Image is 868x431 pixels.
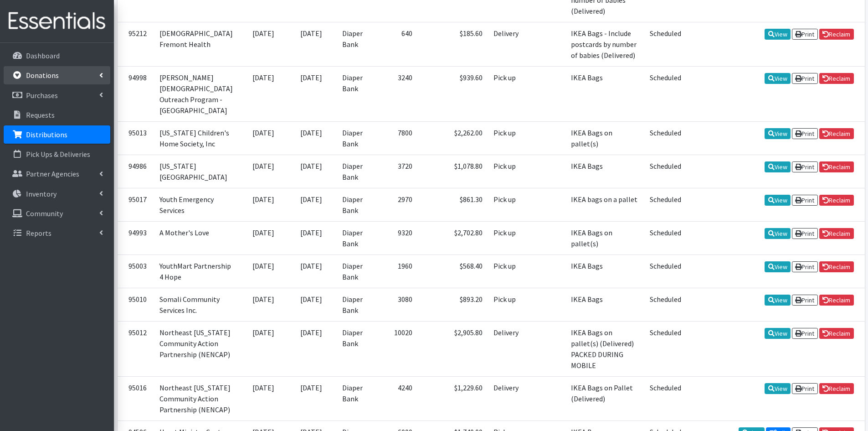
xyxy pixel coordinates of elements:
a: Distributions [4,125,110,144]
a: View [765,195,791,206]
td: 95012 [118,321,154,376]
td: Pick up [488,221,526,254]
td: IKEA Bags [565,155,644,188]
td: [DEMOGRAPHIC_DATA] Fremont Health [154,22,241,66]
td: $2,905.80 [418,321,488,376]
p: Dashboard [26,51,60,60]
td: IKEA bags on a pallet [565,188,644,221]
a: Print [792,29,818,40]
td: Northeast [US_STATE] Community Action Partnership (NENCAP) [154,321,241,376]
td: [DATE] [286,66,337,121]
a: Partner Agencies [4,165,110,183]
td: [DATE] [286,121,337,155]
a: Reclaim [819,228,854,239]
td: [DATE] [241,66,286,121]
a: Dashboard [4,47,110,65]
p: Partner Agencies [26,169,79,178]
a: Reclaim [819,73,854,84]
td: [DATE] [241,254,286,288]
a: View [765,328,791,339]
td: [DATE] [286,376,337,421]
td: 95013 [118,121,154,155]
td: $1,078.80 [418,155,488,188]
a: Print [792,73,818,84]
td: A Mother's Love [154,221,241,254]
p: Inventory [26,189,56,198]
td: Pick up [488,254,526,288]
td: IKEA Bags [565,66,644,121]
td: Somali Community Services Inc. [154,288,241,321]
td: IKEA Bags - Include postcards by number of babies (Delivered) [565,22,644,66]
td: [DATE] [286,288,337,321]
td: [DATE] [241,221,286,254]
td: Scheduled [644,376,687,421]
td: Northeast [US_STATE] Community Action Partnership (NENCAP) [154,376,241,421]
a: Print [792,161,818,172]
td: 95016 [118,376,154,421]
td: $568.40 [418,254,488,288]
a: View [765,73,791,84]
td: Pick up [488,288,526,321]
a: Reports [4,224,110,242]
td: [DATE] [241,188,286,221]
td: Diaper Bank [337,188,383,221]
p: Pick Ups & Deliveries [26,150,90,159]
a: Print [792,261,818,272]
td: $939.60 [418,66,488,121]
a: Purchases [4,86,110,104]
td: Scheduled [644,121,687,155]
td: Diaper Bank [337,321,383,376]
p: Community [26,209,63,218]
td: 95003 [118,254,154,288]
td: Diaper Bank [337,221,383,254]
td: Delivery [488,321,526,376]
td: Pick up [488,66,526,121]
td: Pick up [488,188,526,221]
td: Scheduled [644,22,687,66]
a: Donations [4,66,110,84]
a: Reclaim [819,161,854,172]
td: Diaper Bank [337,22,383,66]
td: [DATE] [286,188,337,221]
td: Scheduled [644,155,687,188]
td: $893.20 [418,288,488,321]
td: [US_STATE] [GEOGRAPHIC_DATA] [154,155,241,188]
td: Youth Emergency Services [154,188,241,221]
td: 10020 [383,321,418,376]
a: Reclaim [819,261,854,272]
td: $861.30 [418,188,488,221]
td: [DATE] [241,155,286,188]
a: Print [792,228,818,239]
td: [US_STATE] Children's Home Society, Inc [154,121,241,155]
td: [DATE] [241,288,286,321]
td: Delivery [488,376,526,421]
td: IKEA Bags on pallet(s) (Delivered) PACKED DURING MOBILE [565,321,644,376]
td: Diaper Bank [337,155,383,188]
td: Scheduled [644,188,687,221]
td: [DATE] [286,221,337,254]
a: View [765,228,791,239]
td: 94986 [118,155,154,188]
td: 1960 [383,254,418,288]
td: [DATE] [286,22,337,66]
a: View [765,161,791,172]
a: Reclaim [819,383,854,394]
td: Scheduled [644,321,687,376]
td: YouthMart Partnership 4 Hope [154,254,241,288]
td: IKEA Bags [565,254,644,288]
a: View [765,295,791,306]
td: $1,229.60 [418,376,488,421]
a: Reclaim [819,195,854,206]
td: IKEA Bags [565,288,644,321]
p: Donations [26,71,59,80]
td: [DATE] [241,376,286,421]
a: Pick Ups & Deliveries [4,145,110,163]
td: 95017 [118,188,154,221]
td: Diaper Bank [337,254,383,288]
p: Reports [26,228,51,238]
td: [DATE] [241,121,286,155]
a: Reclaim [819,128,854,139]
a: Reclaim [819,328,854,339]
td: Diaper Bank [337,288,383,321]
td: Diaper Bank [337,121,383,155]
